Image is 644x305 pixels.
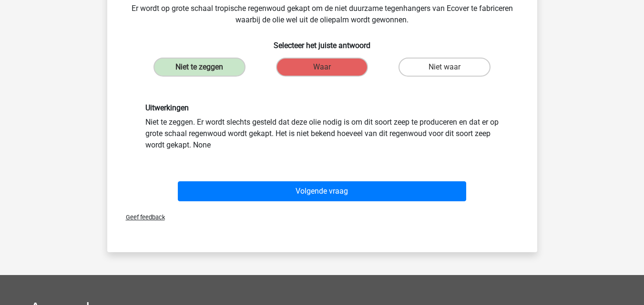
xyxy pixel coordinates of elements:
label: Waar [276,58,368,77]
button: Volgende vraag [178,181,466,201]
span: Geef feedback [118,214,165,221]
label: Niet waar [399,58,491,77]
label: Niet te zeggen [153,58,245,77]
div: Niet te zeggen. Er wordt slechts gesteld dat deze olie nodig is om dit soort zeep te produceren e... [138,103,506,150]
h6: Selecteer het juiste antwoord [123,33,522,50]
h6: Uitwerkingen [145,103,499,112]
